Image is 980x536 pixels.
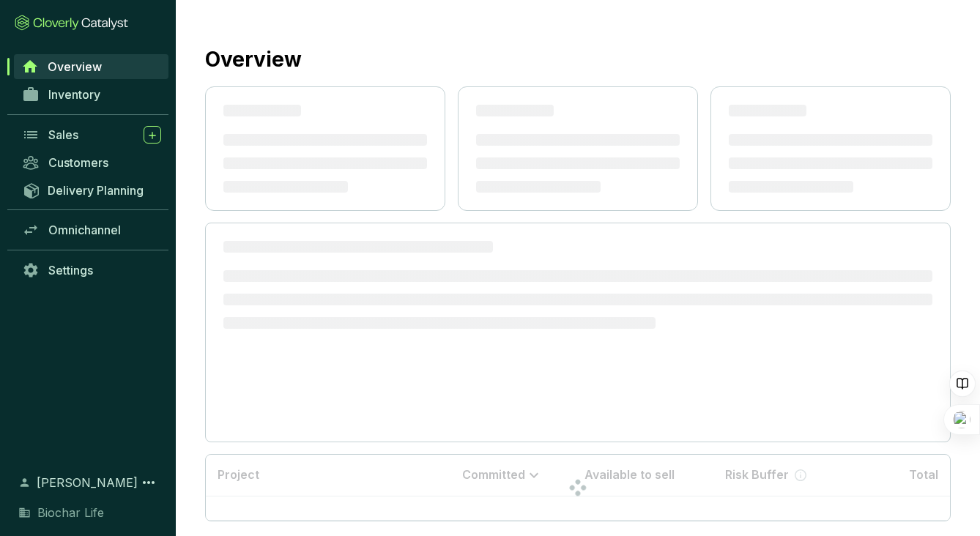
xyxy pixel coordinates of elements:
[48,155,108,170] span: Customers
[48,59,102,74] span: Overview
[15,217,168,242] a: Omnichannel
[48,263,93,278] span: Settings
[48,87,100,102] span: Inventory
[15,82,168,107] a: Inventory
[205,44,302,75] h2: Overview
[14,54,168,79] a: Overview
[37,504,104,521] span: Biochar Life
[15,178,168,202] a: Delivery Planning
[48,223,121,237] span: Omnichannel
[48,183,144,198] span: Delivery Planning
[37,474,138,491] span: [PERSON_NAME]
[15,122,168,147] a: Sales
[15,258,168,283] a: Settings
[15,150,168,175] a: Customers
[48,127,78,142] span: Sales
